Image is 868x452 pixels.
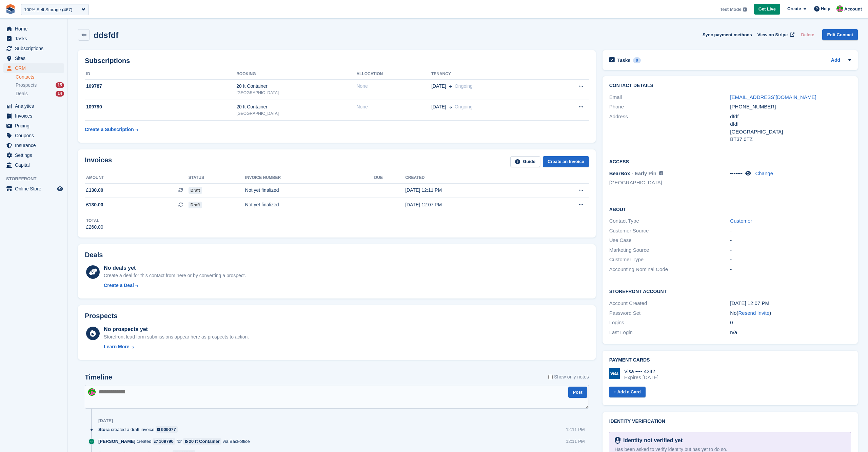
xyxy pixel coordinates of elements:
span: BearBox [609,170,630,176]
img: Visa Logo [609,368,620,379]
div: No prospects yet [104,325,249,333]
span: Storefront [6,176,67,182]
span: £130.00 [86,187,103,194]
h2: Payment cards [609,357,851,363]
label: Show only notes [548,373,589,381]
div: BT37 0TZ [730,136,851,143]
a: Learn More [104,343,249,350]
span: Coupons [15,131,56,140]
a: Guide [510,156,540,167]
span: Help [821,5,830,12]
div: [DATE] [98,418,113,424]
h2: Storefront Account [609,288,851,294]
a: menu [3,121,64,130]
div: 20 ft Container [236,83,356,90]
img: icon-info-grey-7440780725fd019a000dd9b08b2336e03edf1995a4989e88bcd33f0948082b44.svg [743,7,747,12]
span: Ongoing [455,104,473,109]
div: Expires [DATE] [624,374,658,381]
span: Ongoing [455,83,473,89]
h2: ddsfdf [94,30,118,40]
input: Show only notes [548,373,553,381]
span: Stora [98,426,110,433]
h2: Deals [85,251,103,259]
span: Create [787,5,801,12]
h2: Timeline [85,373,112,381]
th: ID [85,69,236,80]
div: - [730,227,851,235]
a: menu [3,111,64,121]
span: Settings [15,150,56,160]
img: Identity Verification Ready [615,437,620,444]
div: Email [609,94,730,101]
a: menu [3,63,64,73]
div: Last Login [609,329,730,336]
span: Deals [16,90,28,97]
span: Tasks [15,34,56,43]
div: Create a Subscription [85,126,134,133]
span: £130.00 [86,201,103,208]
div: 20 ft Container [189,438,220,445]
span: Account [844,6,862,13]
div: [DATE] 12:11 PM [405,187,537,194]
img: icon-info-grey-7440780725fd019a000dd9b08b2336e03edf1995a4989e88bcd33f0948082b44.svg [659,171,663,175]
a: menu [3,34,64,43]
a: [EMAIL_ADDRESS][DOMAIN_NAME] [730,94,816,100]
a: menu [3,54,64,63]
span: Sites [15,54,56,63]
a: Prospects 15 [16,82,64,89]
a: Contacts [16,74,64,80]
a: menu [3,24,64,34]
div: created a draft invoice [98,426,181,433]
a: Get Live [754,4,780,15]
div: None [356,103,431,110]
a: Edit Contact [822,29,858,40]
a: Create a Subscription [85,123,138,136]
img: stora-icon-8386f47178a22dfd0bd8f6a31ec36ba5ce8667c1dd55bd0f319d3a0aa187defe.svg [5,4,16,14]
th: Tenancy [431,69,549,80]
a: View on Stripe [755,29,796,40]
h2: Tasks [617,57,631,63]
a: 109790 [153,438,175,445]
a: menu [3,184,64,193]
span: ( ) [737,310,771,316]
img: Will McNeilly [88,388,96,396]
a: Resend Invite [738,310,770,316]
div: Customer Source [609,227,730,235]
div: Customer Type [609,256,730,264]
div: Not yet finalized [245,187,374,194]
div: Password Set [609,309,730,317]
a: menu [3,160,64,170]
button: Sync payment methods [703,29,752,40]
span: View on Stripe [757,32,788,38]
span: Pricing [15,121,56,130]
a: Create a Deal [104,282,246,289]
div: 15 [56,82,64,88]
h2: Subscriptions [85,57,589,65]
a: Create an Invoice [543,156,589,167]
th: Allocation [356,69,431,80]
div: - [730,266,851,273]
span: Draft [189,187,202,194]
div: Create a Deal [104,282,134,289]
div: - [730,237,851,244]
div: 109787 [85,83,236,90]
div: 14 [56,91,64,97]
span: Capital [15,160,56,170]
span: Insurance [15,141,56,150]
div: Identity not verified yet [620,436,683,445]
div: dfdf [730,113,851,121]
th: Due [374,172,406,183]
span: CRM [15,63,56,73]
th: Created [405,172,537,183]
a: Change [755,170,773,176]
span: Test Mode [720,6,741,13]
div: 0 [730,319,851,327]
div: Use Case [609,237,730,244]
button: Post [568,387,587,398]
div: Account Created [609,300,730,307]
div: Create a deal for this contact from here or by converting a prospect. [104,272,246,279]
th: Booking [236,69,356,80]
a: 909077 [156,426,178,433]
span: Subscriptions [15,44,56,53]
span: Analytics [15,101,56,111]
